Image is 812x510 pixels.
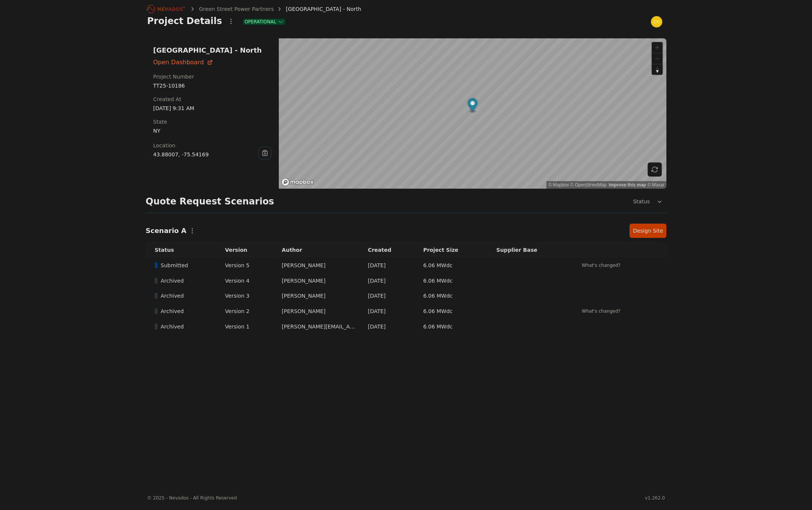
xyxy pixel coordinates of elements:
[146,257,666,273] tr: SubmittedVersion 5[PERSON_NAME][DATE]6.06 MWdcWhat's changed?
[216,303,273,319] td: Version 2
[147,15,222,27] h1: Project Details
[630,224,666,238] a: Design Site
[273,303,359,319] td: [PERSON_NAME]
[275,5,361,13] div: [GEOGRAPHIC_DATA] - North
[359,288,414,303] td: [DATE]
[199,5,274,13] a: Green Street Power Partners
[153,82,271,89] div: TT25-10186
[216,288,273,303] td: Version 3
[155,277,212,285] div: Archived
[153,151,259,158] div: 43.88007, -75.54169
[243,19,285,25] button: Operational
[273,273,359,288] td: [PERSON_NAME]
[570,182,607,188] a: OpenStreetMap
[147,495,237,501] div: © 2025 - Nevados - All Rights Reserved
[578,261,624,269] button: What's changed?
[216,242,273,257] th: Version
[487,242,569,257] th: Supplier Base
[359,257,414,273] td: [DATE]
[652,53,663,64] button: Zoom out
[652,64,663,75] button: Reset bearing to north
[147,3,361,15] nav: Breadcrumb
[578,307,624,315] button: What's changed?
[153,142,259,149] div: Location
[216,257,273,273] td: Version 5
[651,16,663,28] img: chris.young@nevados.solar
[281,178,314,186] a: Mapbox homepage
[273,242,359,257] th: Author
[155,307,212,315] div: Archived
[273,319,359,334] td: [PERSON_NAME][EMAIL_ADDRESS][PERSON_NAME][DOMAIN_NAME]
[359,273,414,288] td: [DATE]
[153,127,271,135] div: NY
[146,195,274,207] h2: Quote Request Scenarios
[359,242,414,257] th: Created
[652,42,663,53] button: Zoom in
[146,319,666,334] tr: ArchivedVersion 1[PERSON_NAME][EMAIL_ADDRESS][PERSON_NAME][DOMAIN_NAME][DATE]6.06 MWdc
[146,225,186,236] h2: Scenario A
[153,58,271,67] a: Open Dashboard
[609,182,646,188] a: Improve this map
[359,303,414,319] td: [DATE]
[273,288,359,303] td: [PERSON_NAME]
[153,95,271,103] div: Created At
[146,242,216,257] th: Status
[467,98,477,114] div: Map marker
[414,303,487,319] td: 6.06 MWdc
[153,73,271,80] div: Project Number
[216,319,273,334] td: Version 1
[273,257,359,273] td: [PERSON_NAME]
[548,182,569,188] a: Mapbox
[153,46,271,55] h2: [GEOGRAPHIC_DATA] - North
[414,242,487,257] th: Project Size
[359,319,414,334] td: [DATE]
[155,292,212,300] div: Archived
[627,195,666,208] button: Status
[414,273,487,288] td: 6.06 MWdc
[647,182,665,188] a: Maxar
[146,303,666,319] tr: ArchivedVersion 2[PERSON_NAME][DATE]6.06 MWdcWhat's changed?
[155,262,212,269] div: Submitted
[155,323,212,330] div: Archived
[652,53,663,64] span: Zoom out
[630,198,650,205] span: Status
[146,288,666,303] tr: ArchivedVersion 3[PERSON_NAME][DATE]6.06 MWdc
[645,495,665,501] div: v1.262.0
[414,319,487,334] td: 6.06 MWdc
[146,273,666,288] tr: ArchivedVersion 4[PERSON_NAME][DATE]6.06 MWdc
[414,257,487,273] td: 6.06 MWdc
[414,288,487,303] td: 6.06 MWdc
[279,38,666,189] canvas: Map
[153,118,271,126] div: State
[216,273,273,288] td: Version 4
[153,104,271,112] div: [DATE] 9:31 AM
[153,58,204,67] span: Open Dashboard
